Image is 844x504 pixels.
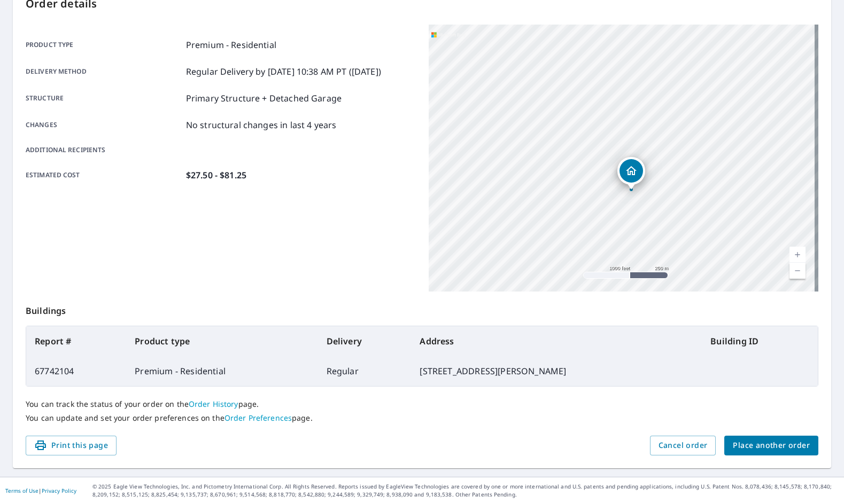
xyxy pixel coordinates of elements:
th: Building ID [702,326,818,356]
p: Primary Structure + Detached Garage [186,92,342,105]
td: [STREET_ADDRESS][PERSON_NAME] [411,356,702,386]
a: Current Level 15, Zoom Out [789,263,806,279]
p: Additional recipients [26,145,182,155]
th: Address [411,326,702,356]
p: Delivery method [26,65,182,78]
button: Cancel order [650,436,716,455]
th: Product type [126,326,318,356]
span: Print this page [34,439,108,452]
th: Delivery [318,326,412,356]
p: © 2025 Eagle View Technologies, Inc. and Pictometry International Corp. All Rights Reserved. Repo... [92,483,839,499]
div: Dropped pin, building 1, Residential property, 75 Anderson Rd East Hartland, CT 06027 [617,157,645,190]
a: Terms of Use [5,487,38,494]
span: Cancel order [659,439,708,452]
p: No structural changes in last 4 years [186,119,337,131]
p: Estimated cost [26,169,182,182]
span: Place another order [733,439,810,452]
button: Print this page [26,436,117,455]
p: Product type [26,38,182,51]
button: Place another order [724,436,818,455]
p: Regular Delivery by [DATE] 10:38 AM PT ([DATE]) [186,65,381,78]
a: Current Level 15, Zoom In [789,247,806,263]
p: $27.50 - $81.25 [186,169,246,182]
th: Report # [26,326,126,356]
p: | [5,487,76,494]
p: Premium - Residential [186,38,276,51]
a: Order History [189,399,238,409]
p: Buildings [26,292,818,326]
td: Premium - Residential [126,356,318,386]
td: Regular [318,356,412,386]
td: 67742104 [26,356,126,386]
p: Structure [26,92,182,105]
p: You can track the status of your order on the page. [26,399,818,409]
a: Order Preferences [224,413,292,423]
a: Privacy Policy [42,487,76,494]
p: Changes [26,119,182,131]
p: You can update and set your order preferences on the page. [26,413,818,423]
